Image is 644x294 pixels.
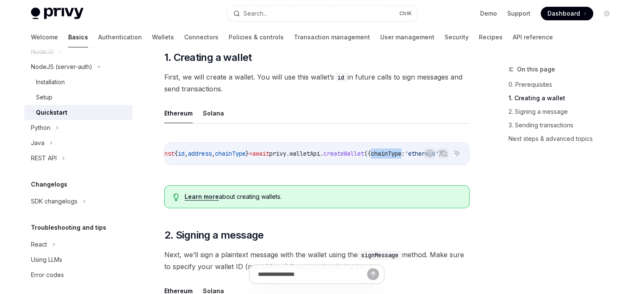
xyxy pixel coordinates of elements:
[334,73,348,82] code: id
[290,150,320,157] span: walletApi
[424,148,435,159] button: Report incorrect code
[252,150,269,157] span: await
[600,7,614,20] button: Toggle dark mode
[164,51,252,64] span: 1. Creating a wallet
[229,27,284,47] a: Policies & controls
[294,27,370,47] a: Transaction management
[547,9,580,18] span: Dashboard
[380,27,434,47] a: User management
[31,196,77,206] div: SDK changelogs
[178,150,185,157] span: id
[517,64,555,74] span: On this page
[215,150,246,157] span: chainType
[509,118,620,132] a: 3. Sending transactions
[227,6,417,21] button: Search...CtrlK
[31,223,106,233] h5: Troubleshooting and tips
[203,103,224,123] button: Solana
[243,8,267,19] div: Search...
[31,27,58,47] a: Welcome
[185,192,460,201] div: about creating wallets.
[509,91,620,105] a: 1. Creating a wallet
[405,150,439,157] span: 'ethereum'
[158,150,174,157] span: const
[24,74,133,90] a: Installation
[31,62,92,72] div: NodeJS (server-auth)
[31,239,47,250] div: React
[31,138,44,148] div: Java
[185,150,188,157] span: ,
[358,250,402,260] code: signMessage
[509,78,620,91] a: 0. Prerequisites
[31,153,57,163] div: REST API
[269,150,286,157] span: privy
[320,150,323,157] span: .
[36,92,53,102] div: Setup
[286,150,290,157] span: .
[98,27,142,47] a: Authentication
[188,150,212,157] span: address
[438,148,449,159] button: Copy the contents from the code block
[164,71,470,95] span: First, we will create a wallet. You will use this wallet’s in future calls to sign messages and s...
[24,90,133,105] a: Setup
[164,249,470,272] span: Next, we’ll sign a plaintext message with the wallet using the method. Make sure to specify your ...
[68,27,88,47] a: Basics
[36,77,65,87] div: Installation
[323,150,364,157] span: createWallet
[507,9,531,18] a: Support
[24,105,133,120] a: Quickstart
[31,123,50,133] div: Python
[480,9,497,18] a: Demo
[364,150,371,157] span: ({
[152,27,174,47] a: Wallets
[24,267,133,283] a: Error codes
[513,27,553,47] a: API reference
[174,150,178,157] span: {
[31,255,62,265] div: Using LLMs
[509,105,620,118] a: 2. Signing a message
[24,252,133,267] a: Using LLMs
[445,27,469,47] a: Security
[164,228,264,242] span: 2. Signing a message
[367,268,379,280] button: Send message
[36,107,67,118] div: Quickstart
[184,27,218,47] a: Connectors
[371,150,405,157] span: chainType:
[164,103,193,123] button: Ethereum
[509,132,620,146] a: Next steps & advanced topics
[249,150,252,157] span: =
[451,148,462,159] button: Ask AI
[479,27,503,47] a: Recipes
[31,179,67,190] h5: Changelogs
[439,150,449,157] span: });
[541,7,593,20] a: Dashboard
[246,150,249,157] span: }
[173,193,179,201] svg: Tip
[399,10,412,17] span: Ctrl K
[212,150,215,157] span: ,
[31,270,64,280] div: Error codes
[185,193,219,201] a: Learn more
[31,8,83,19] img: light logo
